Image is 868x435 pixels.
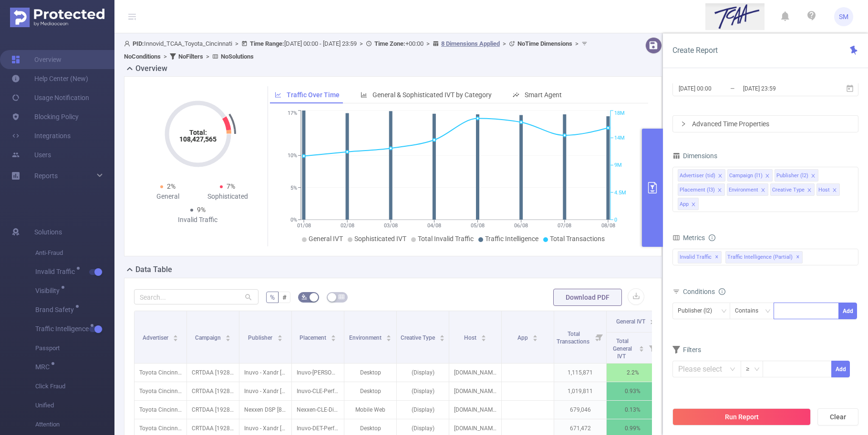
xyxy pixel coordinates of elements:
[339,294,344,300] i: icon: table
[832,188,837,193] i: icon: close
[554,401,606,419] p: 679,046
[485,235,538,243] span: Traffic Intelligence
[729,170,763,182] div: Campaign (l1)
[134,289,258,304] input: Search...
[481,334,486,336] i: icon: caret-up
[344,364,396,382] p: Desktop
[386,334,392,336] i: icon: caret-up
[550,235,605,243] span: Total Transactions
[287,91,340,99] span: Traffic Over Time
[481,334,486,339] div: Sort
[143,334,170,341] span: Advertiser
[340,223,354,229] tspan: 02/08
[397,401,449,419] p: (Display)
[34,223,62,242] span: Solutions
[203,53,212,60] span: >
[135,264,172,275] h2: Data Table
[198,192,258,202] div: Sophisticated
[672,408,811,425] button: Run Report
[673,116,858,132] div: icon: rightAdvanced Time Properties
[167,182,176,190] span: 2%
[195,334,222,341] span: Campaign
[719,288,725,295] i: icon: info-circle
[227,182,235,190] span: 7%
[35,243,114,263] span: Anti-Fraud
[226,337,231,340] i: icon: caret-down
[514,223,528,229] tspan: 06/08
[742,82,819,95] input: End date
[424,40,433,47] span: >
[525,91,562,99] span: Smart Agent
[818,184,830,196] div: Host
[672,152,717,160] span: Dimensions
[35,415,114,434] span: Attention
[35,268,78,275] span: Invalid Traffic
[816,183,840,196] li: Host
[678,82,755,95] input: Start date
[553,289,622,306] button: Download PDF
[397,364,449,382] p: (Display)
[344,382,396,400] p: Desktop
[331,337,336,340] i: icon: caret-down
[746,361,756,377] div: ≥
[776,170,808,182] div: Publisher (l2)
[401,334,436,341] span: Creative Type
[277,337,282,340] i: icon: caret-down
[464,334,478,341] span: Host
[831,361,850,377] button: Add
[439,334,445,339] div: Sort
[807,188,812,193] i: icon: close
[309,235,343,243] span: General IVT
[839,7,848,26] span: SM
[449,382,501,400] p: [DOMAIN_NAME]
[197,206,206,213] span: 9%
[288,152,297,159] tspan: 10%
[386,337,392,340] i: icon: caret-down
[179,135,217,143] tspan: 108,427,565
[173,334,178,339] div: Sort
[709,234,715,241] i: icon: info-circle
[680,198,689,211] div: App
[187,382,239,400] p: CRTDAA [192860]
[301,294,307,300] i: icon: bg-colors
[300,334,328,341] span: Placement
[35,287,63,294] span: Visibility
[383,223,397,229] tspan: 03/08
[672,234,705,242] span: Metrics
[239,401,291,419] p: Nexxen DSP [8605]
[572,40,581,47] span: >
[639,348,644,351] i: icon: caret-down
[614,190,626,196] tspan: 4.5M
[729,184,758,196] div: Environment
[178,53,203,60] b: No Filters
[35,377,114,396] span: Click Fraud
[607,364,659,382] p: 2.2%
[680,170,715,182] div: Advertiser (tid)
[427,223,441,229] tspan: 04/08
[614,111,625,117] tspan: 18M
[481,337,486,340] i: icon: caret-down
[639,344,644,350] div: Sort
[35,339,114,358] span: Passport
[765,308,771,315] i: icon: down
[614,162,622,169] tspan: 9M
[232,40,241,47] span: >
[765,173,770,179] i: icon: close
[275,91,281,98] i: icon: line-chart
[614,135,625,141] tspan: 14M
[558,223,571,229] tspan: 07/08
[680,184,715,196] div: Placement (l3)
[239,382,291,400] p: Inuvo - Xandr [9069]
[672,346,701,354] span: Filters
[683,288,725,295] span: Conditions
[554,364,606,382] p: 1,115,871
[678,183,725,196] li: Placement (l3)
[290,185,297,191] tspan: 5%
[717,188,722,193] i: icon: close
[440,337,445,340] i: icon: caret-down
[277,334,282,336] i: icon: caret-up
[34,166,58,185] a: Reports
[292,364,344,382] p: Inuvo-[PERSON_NAME]-PerformanceDisplay-300X250-Cross-Device [4226361]
[225,334,231,339] div: Sort
[796,252,800,263] span: ✕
